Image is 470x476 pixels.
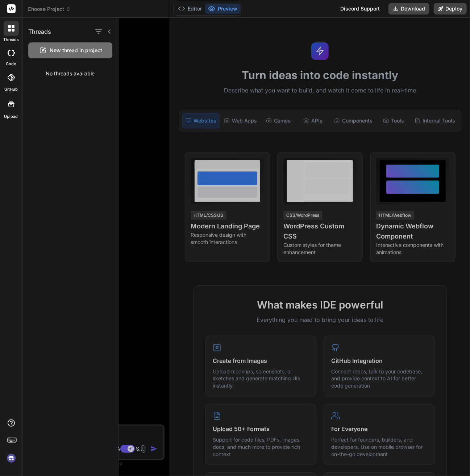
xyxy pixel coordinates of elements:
button: Download [388,3,429,15]
label: threads [3,37,19,43]
span: New thread in project [50,47,103,54]
button: Editor [175,4,205,14]
div: No threads available [22,64,118,83]
label: code [6,61,16,67]
button: Deploy [434,3,467,15]
button: Preview [205,4,241,14]
label: Upload [4,113,18,120]
label: GitHub [4,86,18,92]
h1: Threads [28,27,51,36]
img: signin [5,452,17,464]
span: Choose Project [28,5,71,13]
div: Discord Support [336,3,384,15]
